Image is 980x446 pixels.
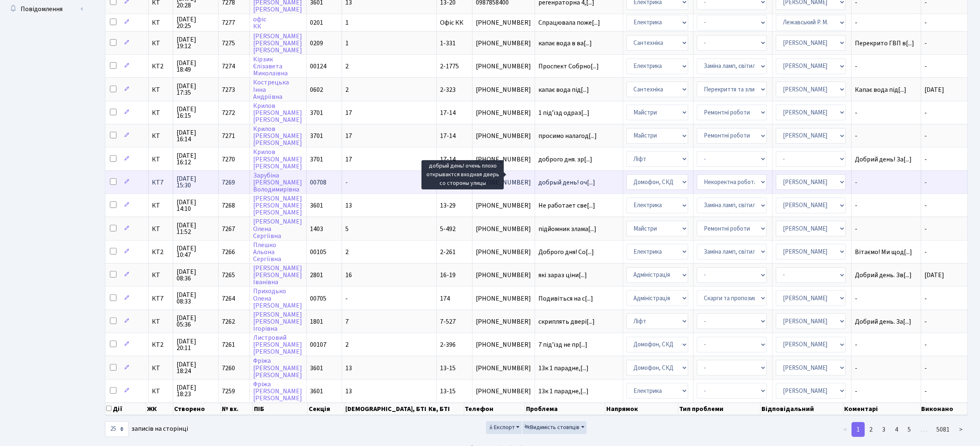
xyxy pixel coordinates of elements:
span: - [924,178,927,187]
span: - [855,341,917,348]
span: 7261 [222,340,235,349]
span: КТ2 [152,249,170,255]
span: - [924,224,927,234]
span: [PHONE_NUMBER] [476,318,531,325]
span: [DATE] 05:36 [177,315,215,328]
span: - [924,317,927,326]
span: [DATE] 15:30 [177,175,215,189]
span: [PHONE_NUMBER] [476,249,531,255]
span: КТ [152,40,170,47]
span: підйомник злама[...] [538,224,596,234]
span: КТ2 [152,63,170,70]
span: [DATE] 19:12 [177,36,215,49]
span: 7273 [222,85,235,94]
span: 7268 [222,201,235,210]
span: 1403 [310,224,323,234]
span: Не работает све[...] [538,201,595,210]
span: - [855,63,917,70]
span: - [924,18,927,27]
span: - [924,62,927,71]
span: [PHONE_NUMBER] [476,110,531,116]
span: [DATE] 08:36 [177,269,215,282]
span: 00105 [310,248,326,257]
button: Видимість стовпців [522,421,587,434]
span: [DATE] 16:15 [177,106,215,119]
span: 1 підʼїзд одраз[...] [538,108,589,117]
span: [DATE] 11:52 [177,222,215,235]
span: [DATE] 18:49 [177,60,215,73]
span: Спрацювала поже[...] [538,18,600,27]
span: - [924,294,927,303]
span: 16 [345,271,352,280]
span: 7270 [222,155,235,164]
span: 13-15 [440,387,456,396]
span: [DATE] 16:14 [177,129,215,142]
span: КТ7 [152,295,170,302]
span: Перекрито ГВП в[...] [855,39,914,48]
th: Дії [105,403,146,415]
th: № вх. [221,403,254,415]
a: 5 [903,422,916,437]
span: 3701 [310,131,323,140]
span: 7-527 [440,317,456,326]
span: 17-14 [440,131,456,140]
button: Експорт [486,421,522,434]
span: 2-323 [440,85,456,94]
span: [PHONE_NUMBER] [476,63,531,70]
span: - [855,295,917,302]
div: добрый день! очень плохо открывактся входная дверь со стороны улицы [421,160,504,189]
span: [PHONE_NUMBER] [476,388,531,395]
span: 5-492 [440,224,456,234]
span: [PHONE_NUMBER] [476,133,531,139]
span: 17-14 [440,155,456,164]
a: Фріжа[PERSON_NAME][PERSON_NAME] [253,357,302,380]
span: 3701 [310,108,323,117]
span: 16-19 [440,271,456,280]
span: Видимість стовпців [524,423,580,432]
a: [PERSON_NAME][PERSON_NAME]Іванівна [253,264,302,287]
span: [PHONE_NUMBER] [476,19,531,26]
span: КТ [152,272,170,278]
a: ПлешкоАльонаСергіївна [253,241,281,264]
span: 1801 [310,317,323,326]
span: - [855,19,917,26]
span: [DATE] 20:25 [177,16,215,29]
span: 00107 [310,340,326,349]
span: 7262 [222,317,235,326]
span: [DATE] [924,85,944,94]
a: [PERSON_NAME][PERSON_NAME][PERSON_NAME] [253,194,302,217]
a: 3 [877,422,890,437]
span: - [924,387,927,396]
a: офісКК [253,15,266,31]
a: [PERSON_NAME]ОленаСергіївна [253,217,302,241]
span: Експорт [488,423,515,432]
th: [DEMOGRAPHIC_DATA], БТІ [345,403,428,415]
span: 0602 [310,85,323,94]
span: - [924,39,927,48]
span: - [855,365,917,371]
span: 00705 [310,294,326,303]
span: - [924,155,927,164]
span: 7272 [222,108,235,117]
span: КТ [152,226,170,232]
span: які зараз ціни[...] [538,271,587,280]
span: КТ [152,19,170,26]
span: 7269 [222,178,235,187]
span: - [924,340,927,349]
span: КТ7 [152,179,170,186]
span: 5 [345,224,349,234]
span: 1 [345,18,349,27]
span: 7274 [222,62,235,71]
span: 00708 [310,178,326,187]
span: - [924,108,927,117]
span: 7275 [222,39,235,48]
span: КТ [152,156,170,163]
span: - [855,226,917,232]
a: [PERSON_NAME][PERSON_NAME]Ігорівна [253,310,302,333]
span: 7271 [222,131,235,140]
span: - [924,131,927,140]
span: [DATE] 10:47 [177,245,215,258]
span: 7 під'їзд не пр[...] [538,340,587,349]
span: 13 [345,364,352,373]
span: [PHONE_NUMBER] [476,86,531,93]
